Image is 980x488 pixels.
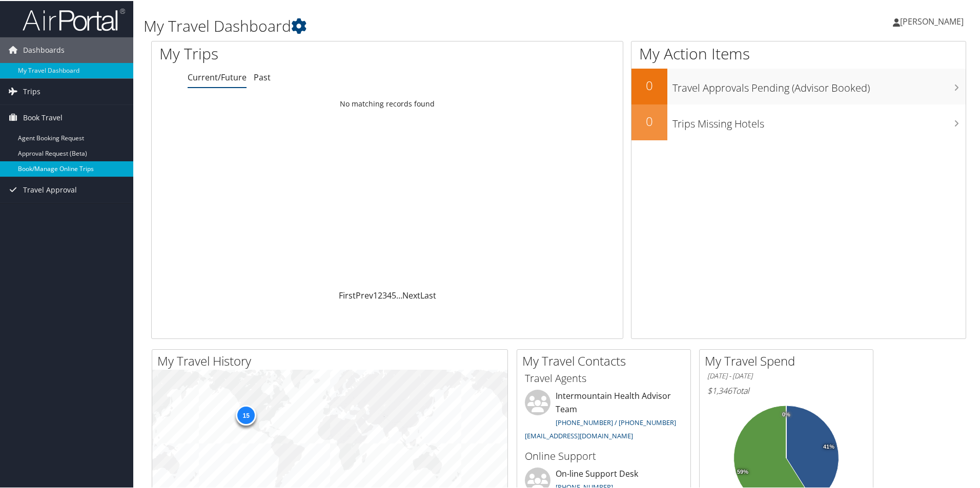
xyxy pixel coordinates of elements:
[525,448,683,462] h3: Online Support
[707,384,865,395] h6: Total
[556,417,676,426] a: [PHONE_NUMBER] / [PHONE_NUMBER]
[23,104,63,130] span: Book Travel
[339,289,356,300] a: First
[382,289,387,300] a: 3
[420,289,436,300] a: Last
[522,351,690,369] h2: My Travel Contacts
[631,103,966,139] a: 0Trips Missing Hotels
[23,7,125,31] img: airportal-logo.png
[900,15,964,26] span: [PERSON_NAME]
[525,370,683,385] h3: Travel Agents
[378,289,382,300] a: 2
[236,404,256,425] div: 15
[705,351,873,369] h2: My Travel Spend
[23,36,65,62] span: Dashboards
[23,78,40,103] span: Trips
[631,76,667,93] h2: 0
[387,289,392,300] a: 4
[396,289,402,300] span: …
[525,430,633,439] a: [EMAIL_ADDRESS][DOMAIN_NAME]
[144,14,697,36] h1: My Travel Dashboard
[631,42,966,63] h1: My Action Items
[707,370,865,380] h6: [DATE] - [DATE]
[520,389,688,443] li: Intermountain Health Advisor Team
[159,42,419,63] h1: My Trips
[157,351,507,369] h2: My Travel History
[631,112,667,129] h2: 0
[631,68,966,103] a: 0Travel Approvals Pending (Advisor Booked)
[188,71,247,82] a: Current/Future
[823,443,834,449] tspan: 41%
[402,289,420,300] a: Next
[373,289,378,300] a: 1
[893,5,974,36] a: [PERSON_NAME]
[23,176,77,202] span: Travel Approval
[254,71,271,82] a: Past
[737,468,748,474] tspan: 59%
[707,384,732,395] span: $1,346
[356,289,373,300] a: Prev
[392,289,396,300] a: 5
[782,411,790,417] tspan: 0%
[672,75,966,94] h3: Travel Approvals Pending (Advisor Booked)
[672,111,966,130] h3: Trips Missing Hotels
[152,94,623,112] td: No matching records found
